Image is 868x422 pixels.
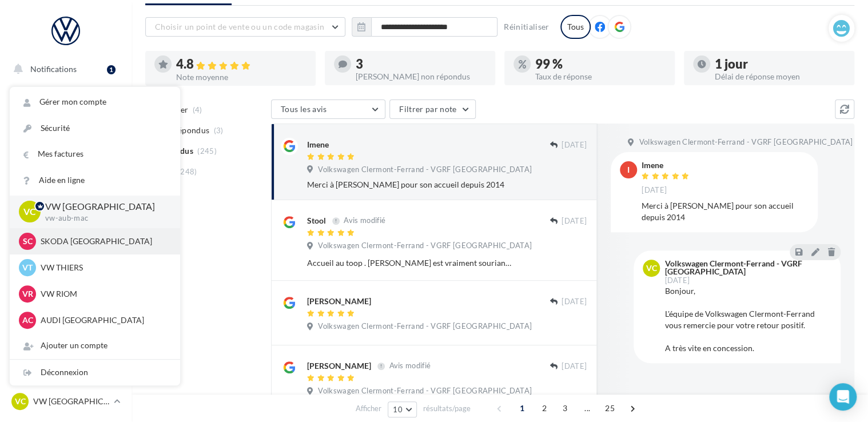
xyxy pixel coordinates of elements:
[307,257,512,269] div: Accueil au toop . [PERSON_NAME] est vraiment souriant et a l'écoute !
[10,360,180,385] div: Déconnexion
[7,324,125,357] a: Campagnes DataOnDemand
[562,216,587,226] span: [DATE]
[639,137,853,148] span: Volkswagen Clermont-Ferrand - VGRF [GEOGRAPHIC_DATA]
[22,288,33,300] span: VR
[423,403,471,414] span: résultats/page
[389,99,476,119] button: Filtrer par note
[7,114,125,138] a: Boîte de réception99+
[388,401,417,417] button: 10
[356,403,381,414] span: Afficher
[7,200,125,224] a: Contacts
[7,172,125,196] a: Campagnes
[513,399,531,417] span: 1
[214,126,224,135] span: (3)
[176,58,306,71] div: 4.8
[715,58,845,70] div: 1 jour
[393,405,403,414] span: 10
[318,386,532,396] span: Volkswagen Clermont-Ferrand - VGRF [GEOGRAPHIC_DATA]
[642,200,809,223] div: Merci à [PERSON_NAME] pour son accueil depuis 2014
[556,399,574,417] span: 3
[318,321,532,332] span: Volkswagen Clermont-Ferrand - VGRF [GEOGRAPHIC_DATA]
[156,125,209,136] span: Non répondus
[664,260,829,276] div: Volkswagen Clermont-Ferrand - VGRF [GEOGRAPHIC_DATA]
[9,391,122,412] a: VC VW [GEOGRAPHIC_DATA]
[535,399,554,417] span: 2
[344,216,385,225] span: Avis modifié
[307,360,371,372] div: [PERSON_NAME]
[107,65,116,74] div: 1
[45,213,162,224] p: vw-aub-mac
[318,165,532,175] span: Volkswagen Clermont-Ferrand - VGRF [GEOGRAPHIC_DATA]
[7,285,125,319] a: PLV et print personnalisable
[41,262,166,273] p: VW THIERS
[30,64,77,74] span: Notifications
[578,399,596,417] span: ...
[22,314,33,326] span: AC
[41,288,166,300] p: VW RIOM
[318,241,532,251] span: Volkswagen Clermont-Ferrand - VGRF [GEOGRAPHIC_DATA]
[499,20,554,34] button: Réinitialiser
[10,333,180,359] div: Ajouter un compte
[356,73,486,81] div: [PERSON_NAME] non répondus
[535,58,666,70] div: 99 %
[176,73,306,81] div: Note moyenne
[389,361,431,371] span: Avis modifié
[23,205,36,218] span: VC
[642,185,667,196] span: [DATE]
[562,140,587,150] span: [DATE]
[41,236,166,247] p: SKODA [GEOGRAPHIC_DATA]
[664,277,690,284] span: [DATE]
[10,89,180,115] a: Gérer mon compte
[10,116,180,141] a: Sécurité
[10,168,180,193] a: Aide en ligne
[356,58,486,70] div: 3
[15,396,26,407] span: VC
[23,236,33,247] span: SC
[271,99,385,119] button: Tous les avis
[715,73,845,81] div: Délai de réponse moyen
[307,179,587,190] div: Merci à [PERSON_NAME] pour son accueil depuis 2014
[560,15,591,39] div: Tous
[45,200,162,213] p: VW [GEOGRAPHIC_DATA]
[664,285,831,354] div: Bonjour, L'équipe de Volkswagen Clermont-Ferrand vous remercie pour votre retour positif. A très ...
[562,297,587,307] span: [DATE]
[307,296,371,307] div: [PERSON_NAME]
[600,399,619,417] span: 25
[10,141,180,167] a: Mes factures
[178,167,197,176] span: (248)
[307,139,329,150] div: Imene
[829,383,857,411] div: Open Intercom Messenger
[7,86,125,110] a: Opérations
[193,105,202,114] span: (4)
[155,22,324,31] span: Choisir un point de vente ou un code magasin
[7,144,125,168] a: Visibilité en ligne
[562,361,587,372] span: [DATE]
[33,396,109,407] p: VW [GEOGRAPHIC_DATA]
[7,257,125,281] a: Calendrier
[281,104,327,114] span: Tous les avis
[307,215,326,226] div: Stool
[646,262,657,274] span: VC
[7,57,120,81] button: Notifications 1
[41,314,166,326] p: AUDI [GEOGRAPHIC_DATA]
[642,161,692,169] div: Imene
[22,262,33,273] span: VT
[535,73,666,81] div: Taux de réponse
[627,164,630,176] span: I
[145,17,345,37] button: Choisir un point de vente ou un code magasin
[7,229,125,253] a: Médiathèque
